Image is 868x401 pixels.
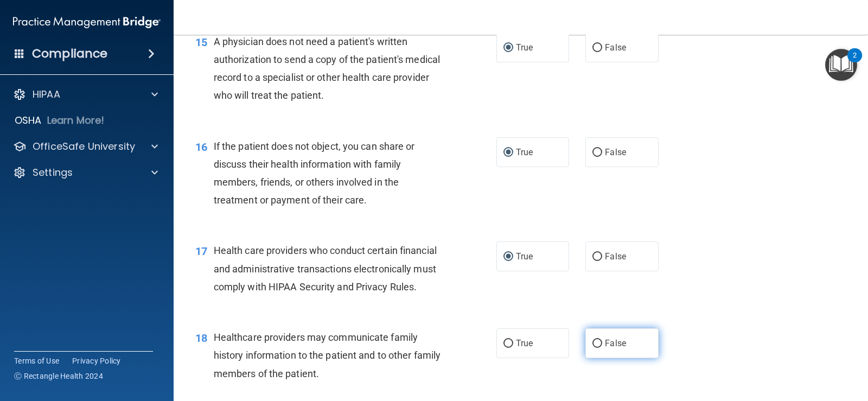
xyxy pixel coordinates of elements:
a: HIPAA [13,88,158,101]
input: True [503,253,513,261]
input: True [503,44,513,52]
h4: Compliance [32,46,107,61]
span: False [605,42,626,53]
input: False [592,44,602,52]
a: Settings [13,166,158,179]
p: Settings [33,166,73,179]
span: 16 [195,141,207,154]
a: Privacy Policy [72,355,121,366]
input: False [592,340,602,348]
a: Terms of Use [14,355,59,366]
input: True [503,149,513,157]
span: 18 [195,332,207,345]
span: 17 [195,245,207,258]
p: OSHA [15,114,42,127]
input: False [592,253,602,261]
span: A physician does not need a patient's written authorization to send a copy of the patient's medic... [214,36,440,101]
div: 2 [853,55,857,69]
input: False [592,149,602,157]
p: Learn More! [47,114,105,127]
span: Healthcare providers may communicate family history information to the patient and to other famil... [214,332,441,379]
span: True [516,147,533,157]
p: HIPAA [33,88,60,101]
span: Health care providers who conduct certain financial and administrative transactions electronicall... [214,245,437,292]
span: 15 [195,36,207,49]
span: True [516,42,533,53]
button: Open Resource Center, 2 new notifications [825,49,857,81]
input: True [503,340,513,348]
p: OfficeSafe University [33,140,135,153]
span: If the patient does not object, you can share or discuss their health information with family mem... [214,141,415,206]
span: Ⓒ Rectangle Health 2024 [14,371,103,381]
span: True [516,251,533,262]
a: OfficeSafe University [13,140,158,153]
span: False [605,251,626,262]
span: True [516,338,533,348]
span: False [605,338,626,348]
span: False [605,147,626,157]
img: PMB logo [13,11,161,33]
